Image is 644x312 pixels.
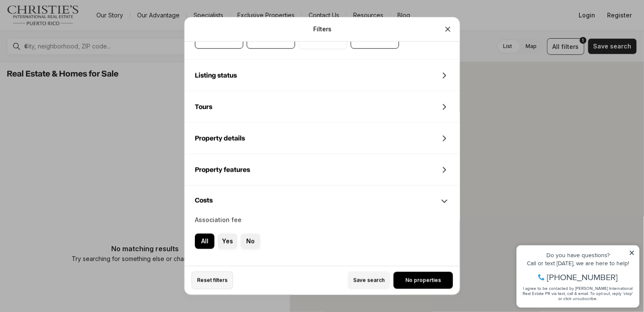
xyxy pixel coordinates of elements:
[9,19,123,25] div: Do you have questions?
[195,234,214,249] label: All
[185,217,460,266] div: Costs
[241,234,260,249] label: No
[195,217,450,224] span: Association fee
[394,272,453,289] button: No properties
[218,234,237,249] label: Yes
[9,27,123,33] div: Call or text [DATE], we are here to help!
[195,135,245,142] span: Property details
[185,186,460,217] div: Costs
[35,40,106,48] span: [PHONE_NUMBER]
[195,197,213,204] span: Costs
[439,21,456,38] button: Close
[195,167,250,173] span: Property features
[195,104,212,111] span: Tours
[11,52,121,68] span: I agree to be contacted by [PERSON_NAME] International Real Estate PR via text, call & email. To ...
[353,277,385,284] span: Save search
[185,155,460,185] div: Property features
[313,26,331,33] p: Filters
[185,123,460,154] div: Property details
[405,277,441,284] span: No properties
[191,272,233,289] button: Reset filters
[185,60,460,91] div: Listing status
[185,92,460,122] div: Tours
[195,72,237,79] span: Listing status
[348,272,390,289] button: Save search
[197,277,228,284] span: Reset filters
